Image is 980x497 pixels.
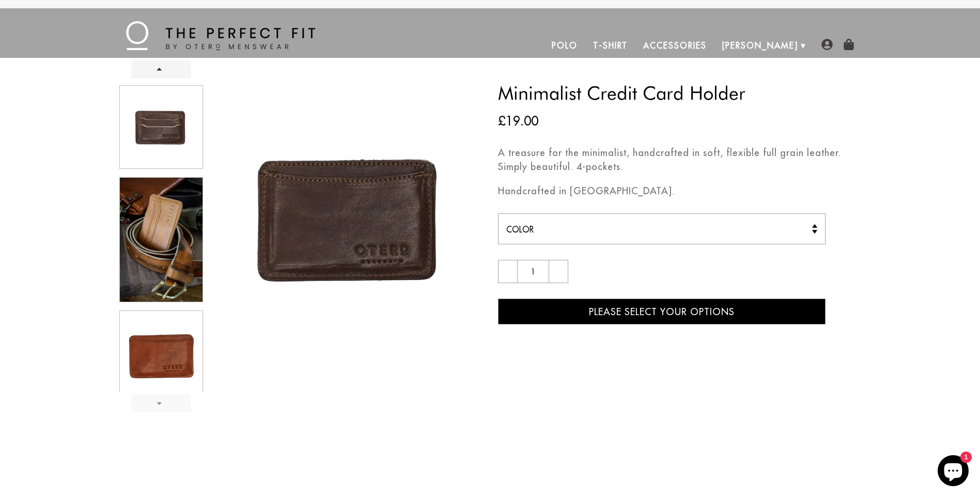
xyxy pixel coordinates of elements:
p: Handcrafted in [GEOGRAPHIC_DATA]. [498,184,862,198]
img: user-account-icon.png [821,39,833,50]
span: Please Select Your Options [589,306,735,318]
a: Accessories [635,33,714,58]
a: [PERSON_NAME] [714,33,806,58]
img: Minimalist Credit Card Holder [120,311,203,394]
a: leather belt & wallet [118,175,204,305]
h3: Minimalist Credit Card Holder [498,84,862,102]
a: Polo [544,33,585,58]
img: leather belt & wallet [120,178,203,302]
a: Prev [131,60,191,79]
a: Next [131,394,191,412]
img: Minimalist Credit Card Holder [209,84,483,357]
img: shopping-bag-icon.png [843,39,854,50]
p: A treasure for the minimalist, handcrafted in soft, flexible full grain leather. Simply beautiful... [498,146,862,174]
img: Minimalist Credit Card Holder [120,86,203,168]
a: Minimalist Credit Card Holder [118,83,204,172]
inbox-online-store-chat: Shopify online store chat [935,455,972,489]
button: Please Select Your Options [498,299,826,324]
img: The Perfect Fit - by Otero Menswear - Logo [126,21,315,50]
ins: £19.00 [498,112,538,130]
a: T-Shirt [585,33,635,58]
